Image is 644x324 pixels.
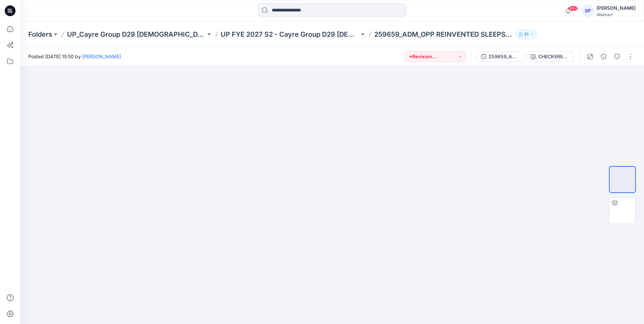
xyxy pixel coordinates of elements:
[598,51,609,62] button: Details
[526,51,574,62] button: CHECKERED LOBSTER
[516,30,537,39] button: 31
[488,53,519,60] div: 259659_ADM_OPP REINVENTED SLEEPSHIRT_COLORWAYS_[DATE]
[597,12,636,17] div: Walmart
[524,31,528,38] p: 31
[67,30,206,39] a: UP_Cayre Group D29 [DEMOGRAPHIC_DATA] Sleep/Loungewear
[597,4,636,12] div: [PERSON_NAME]
[477,51,524,62] button: 259659_ADM_OPP REINVENTED SLEEPSHIRT_COLORWAYS_[DATE]
[568,6,578,11] span: 99+
[374,30,513,39] p: 259659_ADM_OPP REINVENTED SLEEPSHIRT
[28,53,121,60] span: Posted [DATE] 15:50 by
[82,54,121,59] a: [PERSON_NAME]
[221,30,359,39] a: UP FYE 2027 S2 - Cayre Group D29 [DEMOGRAPHIC_DATA] Sleepwear
[28,30,52,39] a: Folders
[538,53,569,60] div: CHECKERED LOBSTER
[582,5,594,17] div: SP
